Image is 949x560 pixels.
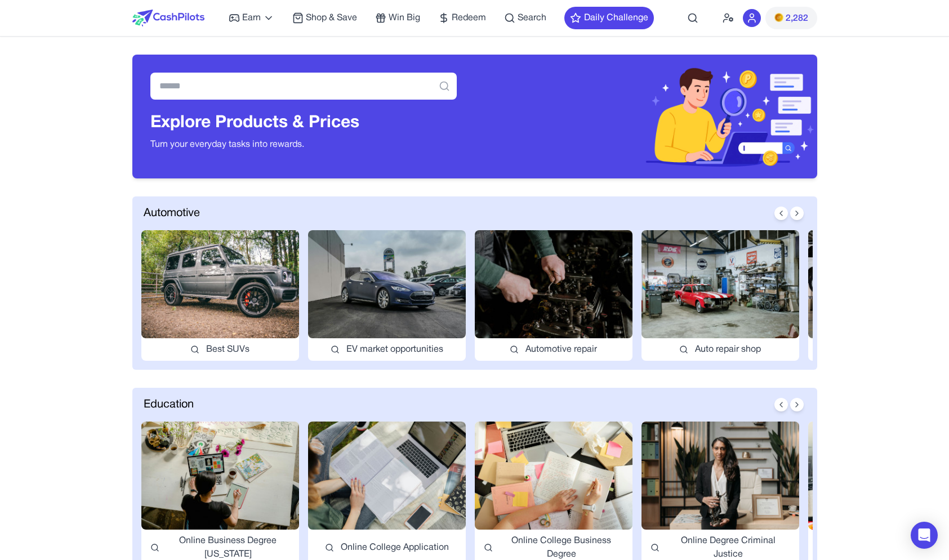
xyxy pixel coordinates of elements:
span: Auto repair shop [695,343,761,356]
span: Online College Application [341,541,449,554]
h3: Explore Products & Prices [150,113,457,133]
span: Automotive repair [525,343,597,356]
span: Automotive [144,205,200,221]
span: Best SUVs [206,343,249,356]
div: Open Intercom Messenger [911,522,938,549]
img: CashPilots Logo [132,10,204,26]
a: Win Big [375,11,420,25]
span: Education [144,397,194,413]
a: Earn [229,11,274,25]
span: Earn [242,11,261,25]
span: Redeem [452,11,486,25]
button: PMs2,282 [765,7,817,29]
span: Search [518,11,546,25]
span: 2,282 [786,12,808,25]
span: Shop & Save [306,11,357,25]
a: Redeem [438,11,486,25]
a: Search [504,11,546,25]
span: Win Big [389,11,420,25]
p: Turn your everyday tasks into rewards. [150,138,457,151]
button: Daily Challenge [564,7,654,29]
span: EV market opportunities [346,343,443,356]
a: Shop & Save [292,11,357,25]
img: Header decoration [475,55,817,178]
img: PMs [774,13,783,22]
